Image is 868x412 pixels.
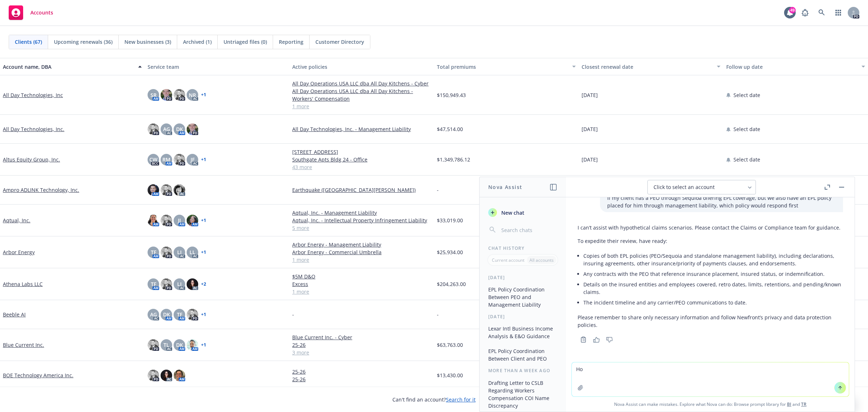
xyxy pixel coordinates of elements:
[174,184,185,196] img: photo
[201,218,206,223] a: + 1
[292,368,431,375] a: 25-26
[789,7,796,13] div: 49
[583,279,843,297] li: Details on the insured entities and employees covered, retro dates, limits, retentions, and pendi...
[292,333,431,341] a: Blue Current Inc. - Cyber
[437,186,439,194] span: -
[654,184,715,191] span: Click to select an account
[161,278,172,290] img: photo
[569,397,852,412] span: Nova Assist can make mistakes. Explore what Nova can do: Browse prompt library for and
[3,91,63,99] a: All Day Technologies, Inc
[392,396,476,403] span: Can't find an account?
[831,5,846,20] a: Switch app
[578,237,843,245] p: To expedite their review, have ready:
[187,339,198,351] img: photo
[292,375,431,383] a: 25-26
[161,89,172,101] img: photo
[148,63,286,71] div: Service team
[529,257,554,263] p: All accounts
[161,247,172,258] img: photo
[148,123,159,135] img: photo
[161,370,172,381] img: photo
[485,345,560,365] button: EPL Policy Coordination Between Client and PEO
[485,377,560,412] button: Drafting Letter to CSLB Regarding Workers Compensation COI Name Discrepancy
[292,288,431,295] a: 1 more
[187,278,198,290] img: photo
[582,156,598,163] span: [DATE]
[485,283,560,311] button: EPL Policy Coordination Between PEO and Management Liability
[446,396,476,403] a: Search for it
[583,297,843,308] li: The incident timeline and any carrier/PEO communications to date.
[177,311,182,318] span: TF
[190,248,195,256] span: LL
[124,38,171,46] span: New businesses (3)
[163,311,170,318] span: DK
[437,341,463,349] span: $63,763.00
[148,339,159,351] img: photo
[726,63,857,71] div: Follow up date
[500,209,524,216] span: New chat
[201,250,206,255] a: + 1
[176,125,183,133] span: DK
[201,312,206,317] a: + 1
[787,401,791,407] a: BI
[572,362,849,396] textarea: How
[148,215,159,226] img: photo
[162,156,170,163] span: RM
[6,3,56,23] a: Accounts
[582,91,598,99] span: [DATE]
[801,401,807,407] a: TR
[279,38,303,46] span: Reporting
[578,224,843,231] p: I can’t assist with hypothetical claims scenarios. Please contact the Claims or Compliance team f...
[163,125,170,133] span: AG
[485,206,560,219] button: New chat
[480,314,566,320] div: [DATE]
[189,91,196,99] span: NR
[437,216,463,224] span: $33,019.00
[480,274,566,281] div: [DATE]
[437,280,466,288] span: $204,263.00
[292,148,431,156] a: [STREET_ADDRESS]
[583,251,843,269] li: Copies of both EPL policies (PEO/Sequoia and standalone management liability), including declarat...
[582,63,712,71] div: Closest renewal date
[315,38,364,46] span: Customer Directory
[289,58,434,75] button: Active policies
[151,280,156,288] span: TF
[178,216,181,224] span: JJ
[582,125,598,133] span: [DATE]
[292,102,431,110] a: 1 more
[176,341,183,349] span: DK
[3,311,26,318] a: Beeble AI
[579,58,723,75] button: Closest renewal date
[480,245,566,251] div: Chat History
[3,125,64,133] a: All Day Technologies, Inc.
[578,314,843,329] p: Please remember to share only necessary information and follow Newfront’s privacy and data protec...
[145,58,289,75] button: Service team
[292,163,431,171] a: 43 more
[292,216,431,224] a: Aqtual, Inc. - Intellectual Property Infringement Liability
[3,371,73,379] a: BOE Technology America Inc.
[437,371,463,379] span: $13,430.00
[148,184,159,196] img: photo
[3,216,30,224] a: Aqtual, Inc.
[174,370,185,381] img: photo
[201,343,206,347] a: + 1
[733,156,760,163] span: Select date
[187,123,198,135] img: photo
[488,183,522,191] h1: Nova Assist
[187,215,198,226] img: photo
[733,125,760,133] span: Select date
[15,38,42,46] span: Clients (67)
[163,341,169,349] span: TL
[485,323,560,342] button: Lexar Intl Business Income Analysis & E&O Guidance
[292,273,431,280] a: $5M D&O
[201,282,206,286] a: + 2
[187,309,198,320] img: photo
[174,154,185,165] img: photo
[292,280,431,288] a: Excess
[437,156,470,163] span: $1,349,786.12
[201,157,206,162] a: + 1
[607,194,836,209] p: If my client has a PEO through Sequioa offering EPL coverage, but we also have an EPL policy plac...
[723,58,868,75] button: Follow up date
